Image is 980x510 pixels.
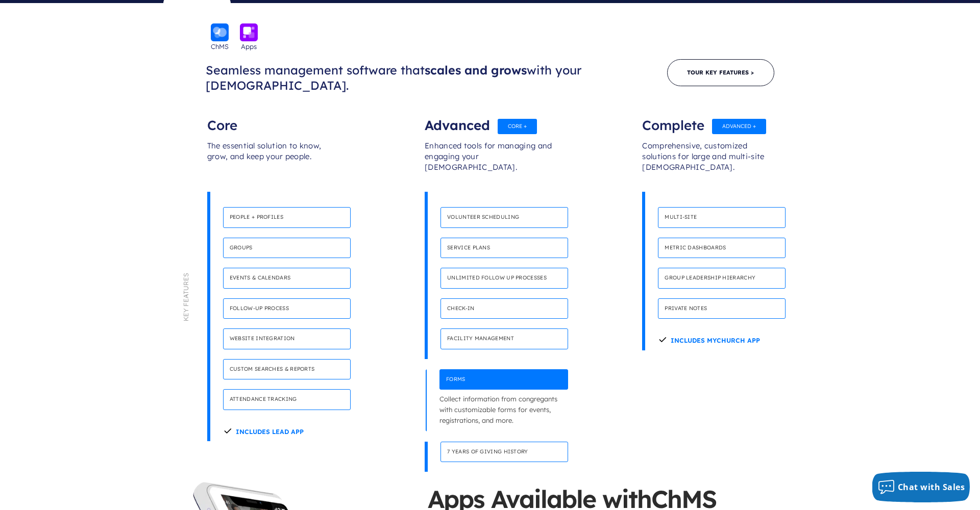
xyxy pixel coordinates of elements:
h4: Groups [223,238,351,259]
h4: Includes Mychurch App [658,328,760,350]
div: Comprehensive, customized solutions for large and multi-site [DEMOGRAPHIC_DATA]. [642,131,773,192]
img: icon_apps-bckgrnd-600x600-1.png [240,23,258,41]
h4: Custom searches & reports [223,359,351,380]
h4: Attendance tracking [223,389,351,410]
div: The essential solution to know, grow, and keep your people. [207,131,338,192]
h4: Metric dashboards [658,238,786,259]
span: scales and grows [425,63,527,78]
div: Advanced [425,110,555,131]
h4: Follow-up process [223,298,351,319]
p: Collect information from congregants with customizable forms for events, registrations, and more. [439,390,568,429]
a: Tour Key Features > [667,59,774,86]
h4: People + Profiles [223,207,351,228]
button: Chat with Sales [872,472,970,502]
h4: Unlimited follow up processes [440,268,568,289]
h4: Forms [439,369,568,390]
div: Enhanced tools for managing and engaging your [DEMOGRAPHIC_DATA]. [425,131,555,192]
div: Complete [642,110,773,131]
h4: Multi-site [658,207,786,228]
h4: Service plans [440,238,568,259]
h4: Group leadership hierarchy [658,268,786,289]
h4: Private notes [658,298,786,319]
h4: Website integration [223,328,351,349]
h3: Seamless management software that with your [DEMOGRAPHIC_DATA]. [206,63,667,94]
h4: Events & calendars [223,268,351,289]
h4: Facility management [440,328,568,349]
h4: 7 years of giving history [440,442,568,463]
span: Chat with Sales [898,481,965,493]
div: Core [207,110,338,131]
h4: Check-in [440,298,568,319]
span: Apps [241,41,257,52]
img: icon_chms-bckgrnd-600x600-1.png [211,23,229,41]
span: ChMS [211,41,229,52]
h4: Volunteer scheduling [440,207,568,228]
h4: Includes Lead App [223,420,304,441]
